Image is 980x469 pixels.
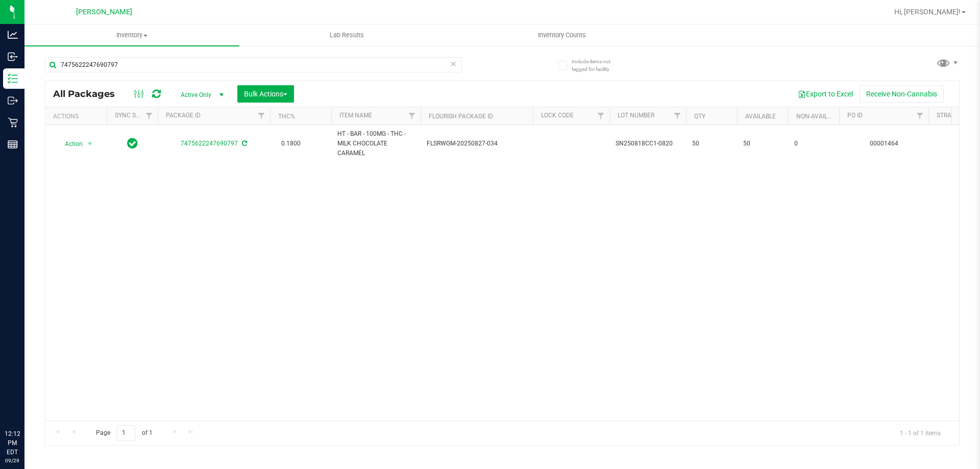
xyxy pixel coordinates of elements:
[45,57,462,72] input: Search Package ID, Item Name, SKU, Lot or Part Number...
[8,52,18,62] inline-svg: Inbound
[10,387,41,418] iframe: Resource center
[5,457,20,464] p: 09/29
[141,107,158,125] a: Filter
[791,85,860,103] button: Export to Excel
[56,137,83,151] span: Action
[240,140,247,147] span: Sync from Compliance System
[127,136,138,151] span: In Sync
[572,58,623,73] span: Include items not tagged for facility
[87,425,161,441] span: Page of 1
[24,31,239,40] span: Inventory
[276,136,306,151] span: 0.1800
[53,88,125,100] span: All Packages
[239,24,454,46] a: Lab Results
[427,139,527,149] span: FLSRWGM-20250827-034
[937,112,958,119] a: Strain
[894,8,961,16] span: Hi, [PERSON_NAME]!
[429,113,493,120] a: Flourish Package ID
[115,112,154,119] a: Sync Status
[796,113,842,120] a: Non-Available
[450,57,457,70] span: Clear
[454,24,669,46] a: Inventory Counts
[84,137,96,151] span: select
[117,425,135,441] input: 1
[847,112,863,119] a: PO ID
[316,31,378,40] span: Lab Results
[339,112,372,119] a: Item Name
[860,85,944,103] button: Receive Non-Cannabis
[541,112,574,119] a: Lock Code
[8,95,18,106] inline-svg: Outbound
[76,8,132,16] span: [PERSON_NAME]
[669,107,686,125] a: Filter
[166,112,201,119] a: Package ID
[743,139,782,149] span: 50
[8,73,18,84] inline-svg: Inventory
[24,24,239,46] a: Inventory
[694,113,705,120] a: Qty
[8,139,18,150] inline-svg: Reports
[912,107,928,125] a: Filter
[53,113,103,120] div: Actions
[5,429,20,457] p: 12:12 PM EDT
[524,31,600,40] span: Inventory Counts
[253,107,270,125] a: Filter
[745,113,776,120] a: Available
[244,90,287,98] span: Bulk Actions
[8,117,18,128] inline-svg: Retail
[278,113,295,120] a: THC%
[181,140,238,147] a: 7475622247690797
[8,30,18,40] inline-svg: Analytics
[692,139,731,149] span: 50
[237,85,294,103] button: Bulk Actions
[892,425,949,440] span: 1 - 1 of 1 items
[870,140,898,147] a: 00001464
[794,139,833,149] span: 0
[593,107,609,125] a: Filter
[616,139,680,149] span: SN250818CC1-0820
[337,129,414,159] span: HT - BAR - 100MG - THC - MILK CHOCOLATE CARAMEL
[618,112,654,119] a: Lot Number
[404,107,421,125] a: Filter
